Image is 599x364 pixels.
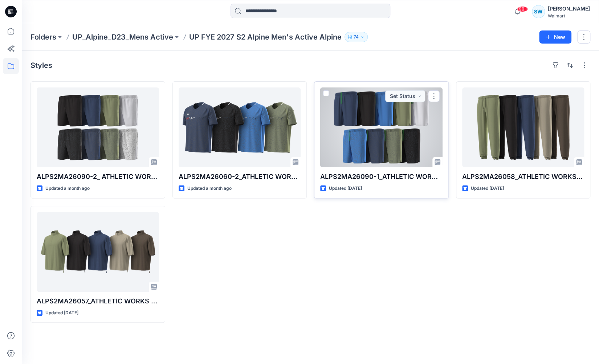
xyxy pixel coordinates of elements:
[532,5,545,18] div: SW
[37,172,159,182] p: ALPS2MA26090-2_ ATHLETIC WORKS SOCCER STRETCH WOVEN UNLINED SHORT-8'' INSEAM OPT2
[30,61,52,70] h4: Styles
[187,185,232,192] p: Updated a month ago
[471,185,504,192] p: Updated [DATE]
[517,6,528,12] span: 99+
[548,4,590,13] div: [PERSON_NAME]
[329,185,362,192] p: Updated [DATE]
[37,212,159,292] a: ALPS2MA26057_ATHLETIC WORKS QTR ZIP TRAINING TOP
[179,87,301,167] a: ALPS2MA26060-2_ATHLETIC WORKS SOCCER JERSEY TEE OPTION 2
[45,309,78,317] p: Updated [DATE]
[45,185,90,192] p: Updated a month ago
[189,32,342,42] p: UP FYE 2027 S2 Alpine Men's Active Alpine
[462,87,584,167] a: ALPS2MA26058_ATHLETIC WORKS STRETCH WOVEN TRACK PANT
[37,87,159,167] a: ALPS2MA26090-2_ ATHLETIC WORKS SOCCER STRETCH WOVEN UNLINED SHORT-8'' INSEAM OPT2
[179,172,301,182] p: ALPS2MA26060-2_ATHLETIC WORKS SOCCER JERSEY TEE OPTION 2
[320,172,443,182] p: ALPS2MA26090-1_ATHLETIC WORKS SOCCER STRETCH WOVEN UNLINED SHORT-8'' INSEAM OPT1
[345,32,368,42] button: 74
[548,13,590,19] div: Walmart
[354,33,359,41] p: 74
[37,296,159,306] p: ALPS2MA26057_ATHLETIC WORKS QTR ZIP TRAINING TOP
[320,87,443,167] a: ALPS2MA26090-1_ATHLETIC WORKS SOCCER STRETCH WOVEN UNLINED SHORT-8'' INSEAM OPT1
[30,32,56,42] a: Folders
[462,172,584,182] p: ALPS2MA26058_ATHLETIC WORKS STRETCH WOVEN TRACK PANT
[72,32,173,42] a: UP_Alpine_D23_Mens Active
[539,30,571,44] button: New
